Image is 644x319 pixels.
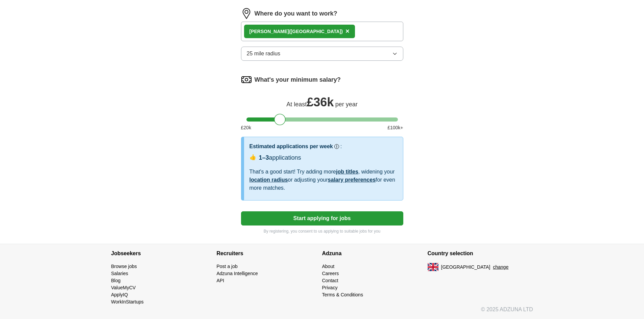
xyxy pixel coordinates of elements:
a: About [322,264,335,269]
a: location radius [249,177,288,183]
img: salary.png [241,74,252,85]
a: Careers [322,271,339,276]
h3: : [340,142,342,151]
a: Adzuna Intelligence [217,271,258,276]
span: per year [335,101,358,108]
a: Salaries [111,271,128,276]
img: location.png [241,8,252,19]
a: Blog [111,278,121,283]
div: © 2025 ADZUNA LTD [106,305,539,319]
a: job titles [336,169,358,175]
div: [PERSON_NAME] [249,28,343,35]
span: 25 mile radius [247,50,281,58]
h4: Country selection [428,244,533,263]
span: 1–3 [259,154,269,161]
span: × [345,27,350,35]
p: By registering, you consent to us applying to suitable jobs for you [241,228,403,234]
button: Start applying for jobs [241,211,403,225]
div: applications [259,153,301,162]
div: That's a good start! Try adding more , widening your or adjusting your for even more matches. [249,168,398,192]
a: Terms & Conditions [322,292,363,297]
a: Post a job [217,264,238,269]
a: Browse jobs [111,264,137,269]
img: UK flag [428,263,438,271]
a: salary preferences [328,177,376,183]
button: change [493,264,508,271]
a: API [217,278,224,283]
span: 👍 [249,153,256,161]
a: Privacy [322,285,338,290]
a: Contact [322,278,338,283]
a: WorkInStartups [111,299,144,304]
span: £ 36k [307,95,334,109]
label: What's your minimum salary? [255,75,341,84]
span: ([GEOGRAPHIC_DATA]) [289,29,343,34]
a: ApplyIQ [111,292,128,297]
span: £ 20 k [241,124,251,131]
button: × [345,26,350,36]
label: Where do you want to work? [255,9,337,18]
a: ValueMyCV [111,285,136,290]
span: [GEOGRAPHIC_DATA] [441,264,491,271]
span: At least [286,101,307,108]
h3: Estimated applications per week [249,142,333,151]
button: 25 mile radius [241,47,403,61]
